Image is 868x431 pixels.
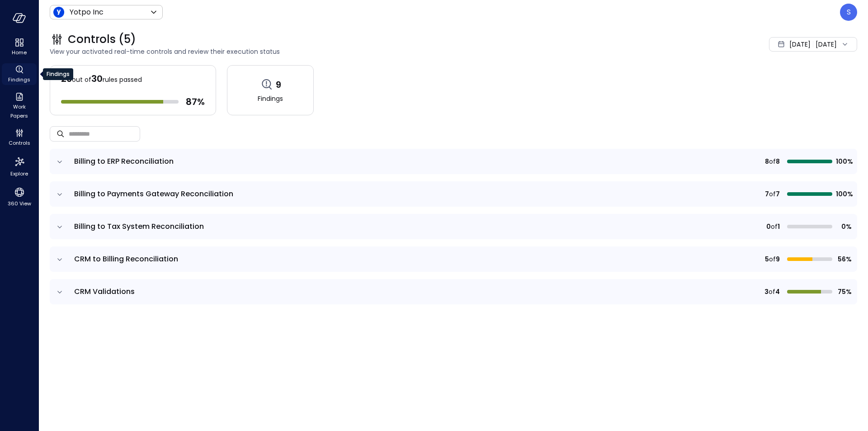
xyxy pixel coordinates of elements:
span: 100% [836,156,852,166]
button: expand row [55,157,64,166]
span: 100% [836,189,852,199]
span: Findings [8,75,30,84]
div: Findings [2,63,37,85]
div: Work Papers [2,90,37,121]
span: Findings [258,94,283,104]
span: 7 [765,189,769,199]
span: Explore [10,169,28,178]
span: of [769,254,776,264]
button: expand row [55,190,64,199]
span: View your activated real-time controls and review their execution status [50,47,608,57]
span: 8 [776,156,780,166]
span: CRM to Billing Reconciliation [74,254,178,264]
span: 8 [765,156,769,166]
img: Icon [53,7,64,18]
span: [DATE] [789,39,811,49]
span: 75% [836,287,852,297]
span: Controls (5) [68,32,136,47]
span: out of [72,75,91,84]
a: 9Findings [227,65,314,115]
span: Controls [9,138,30,147]
span: CRM Validations [74,286,135,297]
p: Yotpo Inc [70,7,104,18]
span: Billing to Tax System Reconciliation [74,221,204,232]
div: Explore [2,154,37,179]
span: 1 [778,222,780,232]
span: 87 % [186,96,205,108]
span: 9 [276,79,281,90]
span: 3 [764,287,769,297]
span: of [771,222,778,232]
span: 30 [91,72,103,85]
span: 56% [836,254,852,264]
span: Home [12,48,27,57]
span: of [769,287,775,297]
span: Billing to ERP Reconciliation [74,156,174,166]
span: 7 [776,189,780,199]
div: Findings [43,68,73,80]
div: Sheila Centillas [840,4,857,21]
span: Work Papers [5,102,33,120]
div: Home [2,36,37,58]
div: 360 View [2,185,37,209]
button: expand row [55,223,64,232]
span: Billing to Payments Gateway Reconciliation [74,189,233,199]
span: 360 View [8,199,31,208]
button: expand row [55,255,64,264]
span: 4 [775,287,780,297]
button: expand row [55,288,64,297]
span: rules passed [103,75,142,84]
span: 9 [776,254,780,264]
span: 0 [766,222,771,232]
span: of [769,156,776,166]
div: Controls [2,127,37,148]
span: 0% [836,222,852,232]
p: S [847,7,851,18]
span: of [769,189,776,199]
span: 5 [765,254,769,264]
